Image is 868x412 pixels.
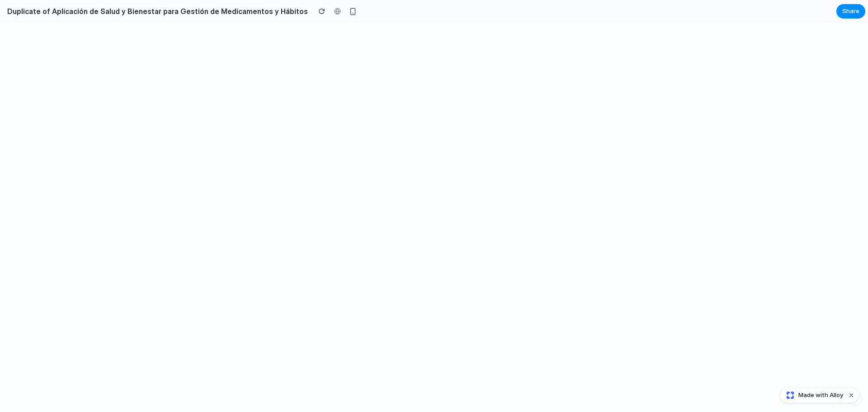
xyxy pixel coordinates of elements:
[842,7,859,16] span: Share
[836,4,865,19] button: Share
[4,6,308,17] h2: Duplicate of Aplicación de Salud y Bienestar para Gestión de Medicamentos y Hábitos
[798,391,843,400] span: Made with Alloy
[780,391,844,400] a: Made with Alloy
[846,390,857,401] button: Dismiss watermark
